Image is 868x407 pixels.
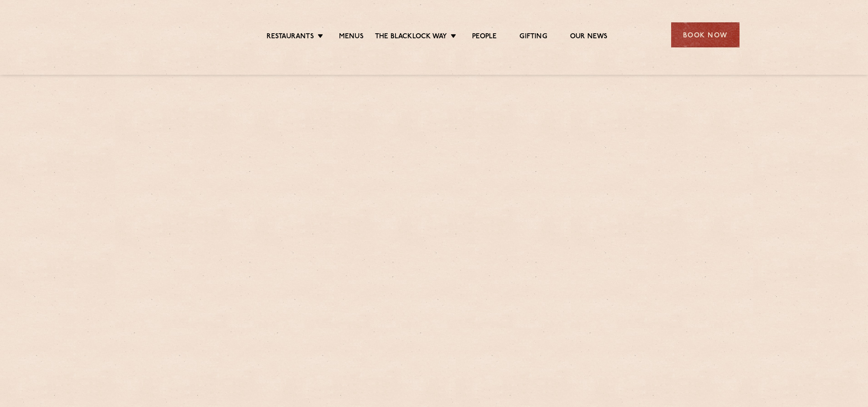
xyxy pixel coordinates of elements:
a: The Blacklock Way [375,32,447,42]
div: Book Now [671,22,740,47]
a: Our News [570,32,608,42]
a: Menus [339,32,364,42]
img: svg%3E [129,9,208,61]
a: Gifting [519,32,547,42]
a: People [472,32,497,42]
a: Restaurants [267,32,314,42]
